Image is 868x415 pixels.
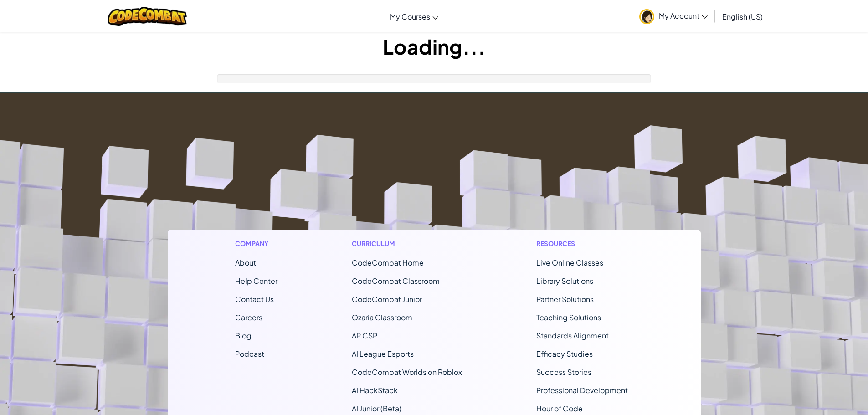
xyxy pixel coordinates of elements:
[0,32,868,61] h1: Loading...
[635,2,712,31] a: My Account
[352,313,412,322] a: Ozaria Classroom
[352,331,377,340] a: AP CSP
[235,313,262,322] a: Careers
[352,239,462,248] h1: Curriculum
[235,349,264,359] a: Podcast
[536,349,593,359] a: Efficacy Studies
[536,404,583,413] a: Hour of Code
[352,294,422,304] a: CodeCombat Junior
[659,11,708,20] span: My Account
[639,9,654,24] img: avatar
[536,385,628,395] a: Professional Development
[235,276,277,286] a: Help Center
[536,276,593,286] a: Library Solutions
[108,7,187,26] img: CodeCombat logo
[536,294,594,304] a: Partner Solutions
[385,4,443,29] a: My Courses
[352,404,401,413] a: AI Junior (Beta)
[235,258,256,267] a: About
[352,367,462,377] a: CodeCombat Worlds on Roblox
[235,331,252,340] a: Blog
[235,239,277,248] h1: Company
[352,385,398,395] a: AI HackStack
[352,258,424,267] span: CodeCombat Home
[235,294,274,304] span: Contact Us
[536,239,633,248] h1: Resources
[390,12,430,21] span: My Courses
[536,331,609,340] a: Standards Alignment
[536,313,601,322] a: Teaching Solutions
[722,12,763,21] span: English (US)
[352,349,414,359] a: AI League Esports
[536,367,591,377] a: Success Stories
[536,258,603,267] a: Live Online Classes
[352,276,440,286] a: CodeCombat Classroom
[718,4,767,29] a: English (US)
